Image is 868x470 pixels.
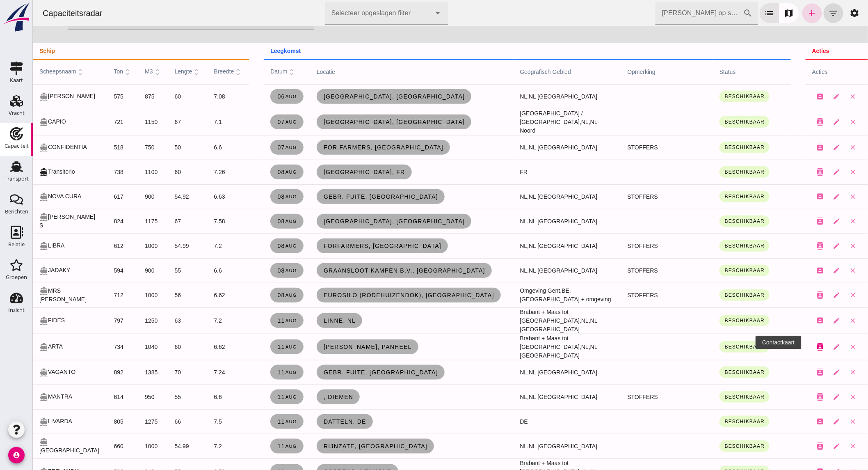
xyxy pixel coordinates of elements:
[238,339,271,354] a: 11aug
[174,109,216,135] td: 7.1
[692,443,732,449] span: Beschikbaar
[588,60,680,84] th: opmerking
[135,234,175,258] td: 54.99
[10,78,23,83] div: Kaart
[105,135,135,160] td: 750
[81,68,99,75] span: ton
[105,307,135,334] td: 1250
[7,192,68,201] div: NOVA CURA
[284,439,401,454] a: Rijnzate, [GEOGRAPHIC_DATA]
[692,369,732,375] span: Beschikbaar
[7,392,68,401] div: MANTRA
[255,68,263,76] i: unfold_more
[75,84,106,109] td: 575
[290,443,395,449] span: Rijnzate, [GEOGRAPHIC_DATA]
[174,385,216,409] td: 6.6
[800,168,808,176] i: edit
[135,258,175,283] td: 55
[687,240,737,252] button: Beschikbaar
[244,119,264,125] span: 07
[529,287,539,294] span: BE,
[290,93,432,100] span: [GEOGRAPHIC_DATA], [GEOGRAPHIC_DATA]
[687,91,737,102] button: Beschikbaar
[238,414,271,429] a: 11aug
[817,218,824,225] i: close
[284,313,329,328] a: Linne, nl
[290,119,432,125] span: [GEOGRAPHIC_DATA], [GEOGRAPHIC_DATA]
[773,60,835,84] th: acties
[800,93,808,100] i: edit
[7,193,15,201] i: directions_boat
[252,444,264,449] small: aug
[5,143,29,149] div: Capaciteit
[75,434,106,459] td: 660
[75,109,106,135] td: 721
[3,7,76,19] div: Capaciteitsradar
[496,243,564,249] span: NL [GEOGRAPHIC_DATA]
[7,168,15,177] i: directions_boat
[238,68,263,75] span: datum
[7,266,15,275] i: directions_boat
[487,193,496,200] span: NL,
[174,135,216,160] td: 6.6
[135,184,175,209] td: 54.92
[252,370,264,375] small: aug
[244,418,264,425] span: 11
[252,293,264,298] small: aug
[201,68,210,76] i: unfold_more
[496,218,564,225] span: NL [GEOGRAPHIC_DATA]
[174,234,216,258] td: 7.2
[244,144,264,151] span: 07
[692,344,732,350] span: Beschikbaar
[284,390,327,404] a: , Diemen
[595,394,625,400] span: STOFFERS
[75,209,106,234] td: 824
[687,289,737,301] button: Beschikbaar
[487,243,496,249] span: NL,
[7,316,68,325] div: FIDES
[800,393,808,401] i: edit
[752,8,761,18] i: map
[817,267,824,274] i: close
[174,258,216,283] td: 6.6
[817,93,824,100] i: close
[687,315,737,326] button: Beschikbaar
[817,118,824,126] i: close
[817,418,824,425] i: close
[784,218,791,225] i: contacts
[487,317,565,332] span: NL [GEOGRAPHIC_DATA]
[784,144,791,151] i: contacts
[238,365,271,380] a: 11aug
[6,275,27,280] div: Groepen
[595,193,625,200] span: STOFFERS
[692,94,732,99] span: Beschikbaar
[252,145,264,150] small: aug
[75,334,106,360] td: 734
[135,135,175,160] td: 50
[159,68,168,76] i: unfold_more
[7,117,68,126] div: CAPIO
[784,393,791,401] i: contacts
[817,8,827,18] i: settings
[595,243,625,249] span: STOFFERS
[784,343,791,351] i: contacts
[800,144,808,151] i: edit
[105,385,135,409] td: 950
[692,119,732,125] span: Beschikbaar
[174,360,216,385] td: 7.24
[75,135,106,160] td: 518
[774,8,784,18] i: add
[784,369,791,376] i: contacts
[687,440,737,452] button: Beschikbaar
[252,318,264,323] small: aug
[231,43,758,60] th: leegkomst
[290,369,405,376] span: Gebr. Fuite, [GEOGRAPHIC_DATA]
[244,193,264,200] span: 08
[238,89,271,104] a: 06aug
[817,369,824,376] i: close
[687,416,737,427] button: Beschikbaar
[692,292,732,298] span: Beschikbaar
[496,193,564,200] span: NL [GEOGRAPHIC_DATA]
[238,288,271,303] a: 08aug
[7,417,68,426] div: LIVARDA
